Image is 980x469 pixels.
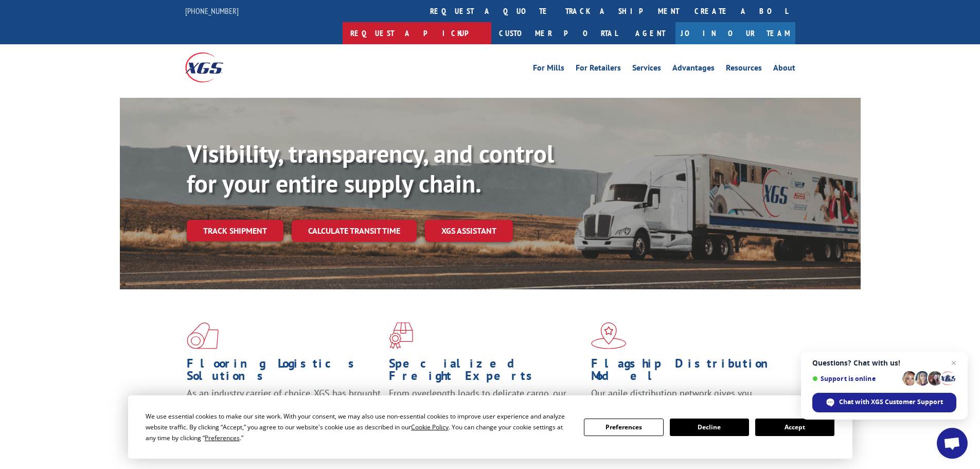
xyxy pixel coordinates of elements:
[670,419,749,436] button: Decline
[425,220,513,242] a: XGS ASSISTANT
[389,387,583,433] p: From overlength loads to delicate cargo, our experienced staff knows the best way to move your fr...
[205,433,240,442] span: Preferences
[773,64,795,75] a: About
[584,419,663,436] button: Preferences
[389,357,583,387] h1: Specialized Freight Experts
[839,397,943,407] span: Chat with XGS Customer Support
[187,220,283,241] a: Track shipment
[591,357,786,387] h1: Flagship Distribution Model
[726,64,762,75] a: Resources
[146,411,572,443] div: We use essential cookies to make our site work. With your consent, we may also use non-essential ...
[343,22,491,44] a: Request a pickup
[812,393,956,412] div: Chat with XGS Customer Support
[576,64,621,75] a: For Retailers
[491,22,625,44] a: Customer Portal
[187,357,381,387] h1: Flooring Logistics Solutions
[625,22,675,44] a: Agent
[411,423,449,431] span: Cookie Policy
[948,357,960,369] span: Close chat
[672,64,715,75] a: Advantages
[185,6,239,16] a: [PHONE_NUMBER]
[937,428,968,459] div: Open chat
[591,387,780,411] span: Our agile distribution network gives you nationwide inventory management on demand.
[187,137,554,199] b: Visibility, transparency, and control for your entire supply chain.
[128,395,852,459] div: Cookie Consent Prompt
[187,387,381,424] span: As an industry carrier of choice, XGS has brought innovation and dedication to flooring logistics...
[632,64,661,75] a: Services
[292,220,417,242] a: Calculate transit time
[591,322,627,349] img: xgs-icon-flagship-distribution-model-red
[675,22,795,44] a: Join Our Team
[389,322,413,349] img: xgs-icon-focused-on-flooring-red
[812,375,899,383] span: Support is online
[755,419,834,436] button: Accept
[533,64,564,75] a: For Mills
[812,359,956,367] span: Questions? Chat with us!
[187,322,219,349] img: xgs-icon-total-supply-chain-intelligence-red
